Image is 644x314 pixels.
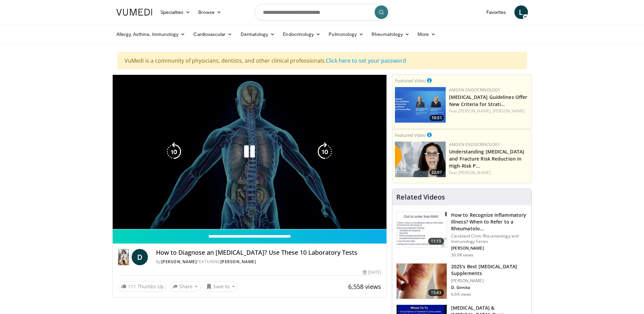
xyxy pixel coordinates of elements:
[451,212,527,232] h3: How to Recognize Inflammatory Illness? When to Refer to a Rheumatolo…
[132,249,148,265] a: D
[113,75,387,229] video-js: Video Player
[451,246,527,251] p: [PERSON_NAME]
[451,233,527,244] p: Cleveland Clinic Rheumatology and Immunology Series
[395,78,426,84] small: Featured Video
[325,27,368,41] a: Pulmonology
[493,108,525,114] a: [PERSON_NAME]
[189,27,236,41] a: Cardiovascular
[449,108,529,114] div: Feat.
[220,259,256,265] a: [PERSON_NAME]
[396,212,527,258] a: 11:15 How to Recognize Inflammatory Illness? When to Refer to a Rheumatolo… Cleveland Clinic Rheu...
[428,289,444,296] span: 15:43
[112,27,190,41] a: Allergy, Asthma, Immunology
[429,169,444,175] span: 22:07
[429,115,444,121] span: 10:51
[363,269,381,275] div: [DATE]
[451,285,527,290] p: D. Girnita
[397,264,447,299] img: 281e1a3d-dfe2-4a67-894e-a40ffc0c4a99.150x105_q85_crop-smart_upscale.jpg
[203,281,238,292] button: Save to
[156,259,381,265] div: By FEATURING
[194,5,225,19] a: Browse
[395,132,426,138] small: Featured Video
[161,259,197,265] a: [PERSON_NAME]
[428,238,444,245] span: 11:15
[451,252,473,258] p: 30.0K views
[449,170,529,176] div: Feat.
[156,5,195,19] a: Specialties
[396,193,445,201] h4: Related Videos
[449,87,500,93] a: Amgen Endocrinology
[326,57,406,64] a: Click here to set your password
[451,278,527,284] p: [PERSON_NAME]
[117,52,527,69] div: VuMedi is a community of physicians, dentists, and other clinical professionals.
[459,170,491,175] a: [PERSON_NAME]
[116,9,152,16] img: VuMedi Logo
[395,142,446,177] img: c9a25db3-4db0-49e1-a46f-17b5c91d58a1.png.150x105_q85_crop-smart_upscale.png
[397,212,447,247] img: 5cecf4a9-46a2-4e70-91ad-1322486e7ee4.150x105_q85_crop-smart_upscale.jpg
[449,142,500,147] a: Amgen Endocrinology
[395,87,446,123] img: 7b525459-078d-43af-84f9-5c25155c8fbb.png.150x105_q85_crop-smart_upscale.jpg
[156,249,381,256] h4: How to Diagnose an [MEDICAL_DATA]? Use These 10 Laboratory Tests
[237,27,279,41] a: Dermatology
[395,142,446,177] a: 22:07
[482,5,510,19] a: Favorites
[128,283,136,290] span: 111
[254,4,390,20] input: Search topics, interventions
[279,27,325,41] a: Endocrinology
[396,263,527,299] a: 15:43 2025's Best [MEDICAL_DATA] Supplements [PERSON_NAME] D. Girnita 6.6K views
[514,5,528,19] a: L
[395,87,446,123] a: 10:51
[414,27,440,41] a: More
[449,94,527,107] a: [MEDICAL_DATA] Guidelines Offer New Criteria for Strati…
[451,292,471,297] p: 6.6K views
[451,263,527,277] h3: 2025's Best [MEDICAL_DATA] Supplements
[118,281,167,292] a: 111 Thumbs Up
[368,27,414,41] a: Rheumatology
[459,108,492,114] a: [PERSON_NAME],
[118,249,129,265] img: Dr. Diana Girnita
[348,282,381,291] span: 6,558 views
[449,148,524,169] a: Understanding [MEDICAL_DATA] and Fracture Risk Reduction in High-Risk P…
[170,281,201,292] button: Share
